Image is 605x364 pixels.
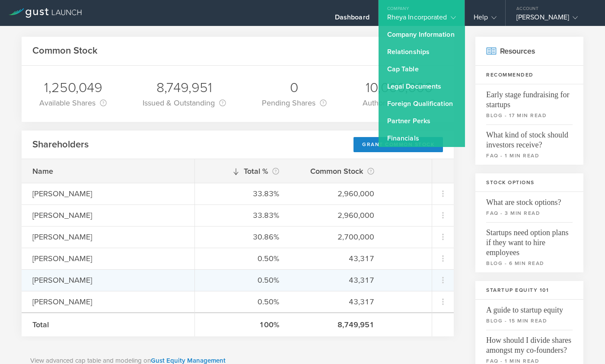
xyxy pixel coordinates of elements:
div: Total [32,319,184,330]
div: 43,317 [301,296,374,307]
div: Authorized Shares [363,97,436,109]
div: 0 [262,79,327,97]
div: Issued & Outstanding [143,97,226,109]
div: Available Shares [39,97,107,109]
div: Dashboard [335,13,369,26]
small: blog - 6 min read [486,259,573,267]
span: How should I divide shares amongst my co-founders? [486,330,573,355]
small: blog - 15 min read [486,317,573,325]
div: 0.50% [206,275,279,286]
small: faq - 3 min read [486,209,573,217]
a: What are stock options?faq - 3 min read [475,192,583,222]
span: Startups need option plans if they want to hire employees [486,222,573,258]
div: 100% [206,319,279,330]
a: Early stage fundraising for startupsblog - 17 min read [475,84,583,125]
h2: Resources [475,37,583,66]
div: 0.50% [206,253,279,264]
h3: Startup Equity 101 [475,281,583,300]
a: A guide to startup equityblog - 15 min read [475,300,583,330]
small: blog - 17 min read [486,112,573,119]
div: 2,960,000 [301,210,374,221]
span: Early stage fundraising for startups [486,84,573,110]
div: 8,749,951 [301,319,374,330]
div: 0.50% [206,296,279,307]
div: 2,700,000 [301,231,374,243]
div: 33.83% [206,210,279,221]
div: 30.86% [206,231,279,243]
div: [PERSON_NAME] [32,210,184,221]
h3: Stock Options [475,173,583,192]
div: [PERSON_NAME] [32,296,184,307]
h2: Shareholders [32,138,89,151]
div: Name [32,166,184,177]
a: Startups need option plans if they want to hire employeesblog - 6 min read [475,222,583,272]
small: faq - 1 min read [486,152,573,160]
span: What kind of stock should investors receive? [486,125,573,150]
div: 33.83% [206,188,279,199]
div: Pending Shares [262,97,327,109]
a: What kind of stock should investors receive?faq - 1 min read [475,125,583,165]
h2: Common Stock [32,45,98,57]
div: Grant Common Stock [353,137,443,152]
div: [PERSON_NAME] [32,231,184,243]
div: [PERSON_NAME] [32,253,184,264]
div: [PERSON_NAME] [32,188,184,199]
div: Common Stock [301,165,374,177]
div: 1,250,049 [39,79,107,97]
div: 10,000,000 [363,79,436,97]
span: What are stock options? [486,192,573,208]
div: Help [474,13,497,26]
span: A guide to startup equity [486,300,573,315]
div: [PERSON_NAME] [32,275,184,286]
iframe: Chat Widget [562,322,605,364]
div: Rheya Incorporated [387,13,456,26]
div: 43,317 [301,253,374,264]
div: 8,749,951 [143,79,226,97]
div: 2,960,000 [301,188,374,199]
h3: Recommended [475,66,583,84]
div: Total % [206,165,279,177]
div: [PERSON_NAME] [516,13,590,26]
div: 43,317 [301,275,374,286]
